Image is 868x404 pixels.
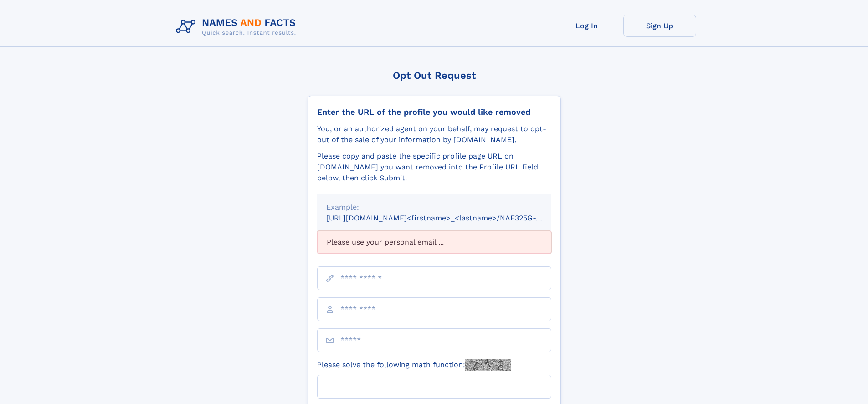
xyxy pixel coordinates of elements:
div: Example: [326,202,542,213]
img: Logo Names and Facts [172,15,303,39]
a: Log In [550,15,623,37]
div: Please use your personal email ... [317,231,551,254]
div: Opt Out Request [308,70,561,81]
div: Enter the URL of the profile you would like removed [317,107,551,117]
small: [URL][DOMAIN_NAME]<firstname>_<lastname>/NAF325G-xxxxxxxx [326,214,569,222]
a: Sign Up [623,15,696,37]
div: Please copy and paste the specific profile page URL on [DOMAIN_NAME] you want removed into the Pr... [317,151,551,184]
label: Please solve the following math function: [317,359,511,371]
div: You, or an authorized agent on your behalf, may request to opt-out of the sale of your informatio... [317,123,551,145]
